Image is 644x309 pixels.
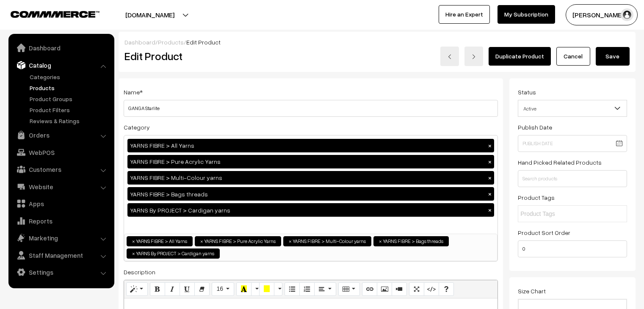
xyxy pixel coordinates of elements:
a: Orders [11,127,111,143]
a: Duplicate Product [489,47,551,66]
a: Product Filters [28,105,111,114]
button: More Color [251,282,260,296]
span: × [132,250,135,257]
a: WebPOS [11,145,111,160]
li: YARNS FIBRE > Pure Acrylic Yarns [195,236,281,246]
a: Hire an Expert [439,5,490,24]
button: Background Color [259,282,274,296]
button: Code View [424,282,439,296]
label: Hand Picked Related Products [518,158,602,167]
a: Apps [11,196,111,211]
div: YARNS FIBRE > Pure Acrylic Yarns [127,155,494,168]
button: Ordered list (CTRL+SHIFT+NUM8) [299,282,315,296]
label: Product Sort Order [518,228,570,237]
div: YARNS FIBRE > All Yarns [127,139,494,152]
span: × [132,237,135,245]
a: Marketing [11,230,111,246]
a: Product Groups [28,94,111,103]
span: Edit Product [186,39,221,46]
span: × [200,237,203,245]
span: 16 [216,285,223,292]
li: YARNS FIBRE > All Yarns [127,236,193,246]
button: × [486,158,494,166]
button: Paragraph [314,282,336,296]
li: YARNS FIBRE > Multi-Colour yarns [283,236,371,246]
label: Product Tags [518,193,555,202]
button: × [486,174,494,182]
button: Recent Color [236,282,252,296]
span: Active [518,101,627,116]
button: × [486,190,494,198]
div: YARNS FIBRE > Bags threads [127,187,494,201]
button: Italic (CTRL+I) [165,282,180,296]
button: Font Size [212,282,234,296]
div: / / [124,38,630,47]
button: Video [392,282,407,296]
button: × [486,142,494,149]
a: My Subscription [498,5,555,24]
button: Style [126,282,148,296]
a: Dashboard [124,39,155,46]
button: Table [338,282,360,296]
button: × [486,206,494,214]
label: Description [124,268,155,276]
a: Categories [28,72,111,81]
a: Dashboard [11,40,111,55]
a: Reports [11,213,111,229]
button: Full Screen [409,282,424,296]
input: Publish Date [518,135,627,152]
span: × [379,237,382,245]
button: Picture [377,282,392,296]
button: [PERSON_NAME]… [566,4,638,25]
li: YARNS By PROJECT > Cardigan yarns [127,248,220,259]
a: Reviews & Ratings [28,116,111,125]
img: left-arrow.png [447,54,452,59]
label: Category [124,123,150,132]
div: YARNS FIBRE > Multi-Colour yarns [127,171,494,185]
button: More Color [274,282,282,296]
button: Bold (CTRL+B) [150,282,165,296]
a: Settings [11,265,111,280]
a: Customers [11,162,111,177]
input: Product Tags [520,210,594,218]
label: Name [124,88,143,97]
h2: Edit Product [124,50,328,63]
button: Save [596,47,630,66]
a: Products [158,39,184,46]
img: COMMMERCE [11,11,100,17]
a: COMMMERCE [11,8,85,19]
a: Staff Management [11,248,111,263]
label: Size Chart [518,287,546,295]
a: Products [28,83,111,92]
img: user [621,8,633,21]
label: Publish Date [518,123,552,132]
span: × [289,237,292,245]
li: YARNS FIBRE > Bags threads [373,236,449,246]
input: Name [124,100,498,117]
img: right-arrow.png [471,54,476,59]
button: Underline (CTRL+U) [180,282,195,296]
input: Search products [518,170,627,187]
button: Help [439,282,454,296]
button: Unordered list (CTRL+SHIFT+NUM7) [285,282,300,296]
input: Enter Number [518,240,627,257]
button: Remove Font Style (CTRL+\) [194,282,210,296]
button: [DOMAIN_NAME] [96,4,204,25]
label: Status [518,88,536,97]
a: Website [11,179,111,194]
button: Link (CTRL+K) [362,282,377,296]
span: Active [518,100,627,117]
a: Cancel [556,47,590,66]
div: YARNS By PROJECT > Cardigan yarns [127,203,494,217]
a: Catalog [11,58,111,73]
